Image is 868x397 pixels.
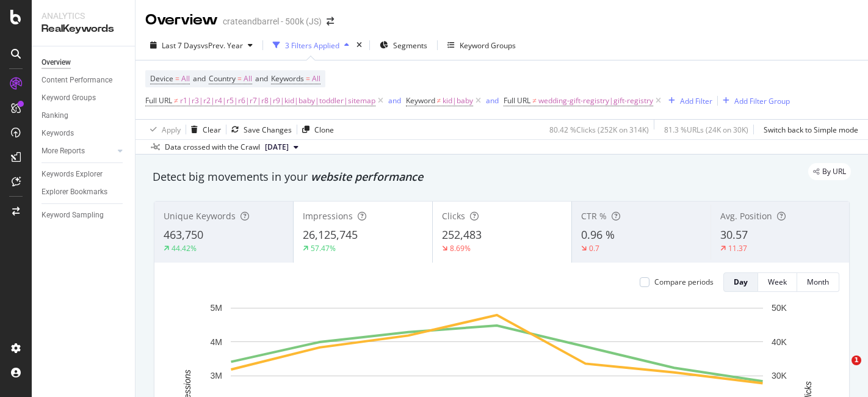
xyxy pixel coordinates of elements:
[680,96,712,106] div: Add Filter
[201,40,243,51] span: vs Prev. Year
[723,272,758,292] button: Day
[174,95,178,106] span: ≠
[42,74,126,87] a: Content Performance
[175,73,179,84] span: =
[145,95,172,106] span: Full URL
[303,210,353,222] span: Impressions
[271,73,304,84] span: Keywords
[734,96,790,106] div: Add Filter Group
[42,92,96,104] div: Keyword Groups
[297,120,334,139] button: Clone
[581,227,615,242] span: 0.96 %
[808,163,851,180] div: legacy label
[826,355,856,385] iframe: Intercom live chat
[211,371,222,381] text: 3M
[165,142,260,153] div: Data crossed with the Crawl
[265,142,289,153] span: 2025 Sep. 4th
[244,125,292,135] div: Save Changes
[442,227,482,242] span: 252,483
[42,186,107,198] div: Explorer Bookmarks
[209,73,236,84] span: Country
[42,168,126,181] a: Keywords Explorer
[314,125,334,135] div: Clone
[354,39,364,51] div: times
[388,95,401,106] div: and
[260,140,303,155] button: [DATE]
[42,145,85,158] div: More Reports
[327,17,334,26] div: arrow-right-arrow-left
[42,168,103,181] div: Keywords Explorer
[223,15,322,27] div: crateandbarrel - 500k (JS)
[42,74,112,87] div: Content Performance
[145,10,218,31] div: Overview
[728,243,747,253] div: 11.37
[237,73,242,84] span: =
[504,95,530,106] span: Full URL
[42,186,126,198] a: Explorer Bookmarks
[42,209,126,222] a: Keyword Sampling
[306,73,310,84] span: =
[393,40,427,51] span: Segments
[180,92,375,109] span: r1|r3|r2|r4|r5|r6|r7|r8|r9|kid|baby|toddler|sitemap
[758,272,797,292] button: Week
[312,70,320,87] span: All
[807,277,829,287] div: Month
[172,243,197,253] div: 44.42%
[460,40,516,51] div: Keyword Groups
[797,272,839,292] button: Month
[486,95,499,106] div: and
[768,277,787,287] div: Week
[145,35,258,55] button: Last 7 DaysvsPrev. Year
[42,127,126,140] a: Keywords
[442,210,465,222] span: Clicks
[822,168,846,175] span: By URL
[437,95,441,106] span: ≠
[388,95,401,106] button: and
[664,125,748,135] div: 81.3 % URLs ( 24K on 30K )
[406,95,435,106] span: Keyword
[42,145,114,158] a: More Reports
[764,125,858,135] div: Switch back to Simple mode
[186,120,221,139] button: Clear
[538,92,653,109] span: wedding-gift-registry|gift-registry
[255,73,268,84] span: and
[193,73,206,84] span: and
[375,35,432,55] button: Segments
[759,120,858,139] button: Switch back to Simple mode
[443,92,473,109] span: kid|baby
[664,93,712,108] button: Add Filter
[772,337,787,347] text: 40K
[150,73,173,84] span: Device
[734,277,748,287] div: Day
[42,209,104,222] div: Keyword Sampling
[532,95,537,106] span: ≠
[486,95,499,106] button: and
[311,243,336,253] div: 57.47%
[654,277,714,287] div: Compare periods
[164,227,203,242] span: 463,750
[581,210,607,222] span: CTR %
[203,125,221,135] div: Clear
[268,35,354,55] button: 3 Filters Applied
[852,355,861,365] span: 1
[549,125,649,135] div: 80.42 % Clicks ( 252K on 314K )
[164,210,236,222] span: Unique Keywords
[42,10,125,22] div: Analytics
[443,35,521,55] button: Keyword Groups
[772,303,787,313] text: 50K
[42,22,125,36] div: RealKeywords
[162,40,201,51] span: Last 7 Days
[772,371,787,381] text: 30K
[589,243,599,253] div: 0.7
[211,303,222,313] text: 5M
[42,109,68,122] div: Ranking
[145,120,181,139] button: Apply
[42,56,71,69] div: Overview
[244,70,252,87] span: All
[42,92,126,104] a: Keyword Groups
[181,70,190,87] span: All
[162,125,181,135] div: Apply
[42,56,126,69] a: Overview
[211,337,222,347] text: 4M
[720,210,772,222] span: Avg. Position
